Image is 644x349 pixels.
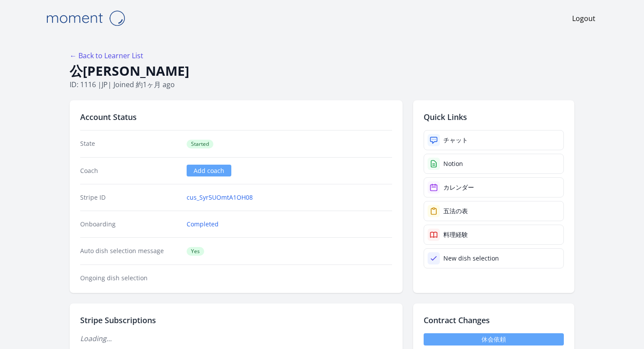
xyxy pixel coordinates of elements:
[187,193,253,202] a: cus_Syr5UOmtA1OH08
[70,51,143,60] a: ← Back to Learner List
[424,225,564,245] a: 料理経験
[187,165,231,176] a: Add coach
[80,111,392,123] h2: Account Status
[70,79,574,90] p: ID: 1116 | | Joined 約1ヶ月 ago
[42,7,129,29] img: Moment
[187,220,219,229] a: Completed
[424,177,564,197] a: カレンダー
[572,13,595,24] a: Logout
[443,136,468,145] div: チャット
[187,140,213,148] span: Started
[80,274,180,282] dt: Ongoing dish selection
[424,248,564,268] a: New dish selection
[80,139,180,148] dt: State
[424,130,564,150] a: チャット
[80,166,180,175] dt: Coach
[102,80,108,89] span: jp
[443,230,468,239] div: 料理経験
[424,201,564,221] a: 五法の表
[187,247,204,256] span: Yes
[443,254,499,263] div: New dish selection
[443,207,468,215] div: 五法の表
[424,333,564,345] a: 休会依頼
[80,314,392,326] h2: Stripe Subscriptions
[80,247,180,256] dt: Auto dish selection message
[424,154,564,174] a: Notion
[80,220,180,229] dt: Onboarding
[424,314,564,326] h2: Contract Changes
[443,183,474,192] div: カレンダー
[70,63,574,79] h1: 公[PERSON_NAME]
[80,193,180,202] dt: Stripe ID
[443,159,463,168] div: Notion
[80,333,392,344] p: Loading...
[424,111,564,123] h2: Quick Links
